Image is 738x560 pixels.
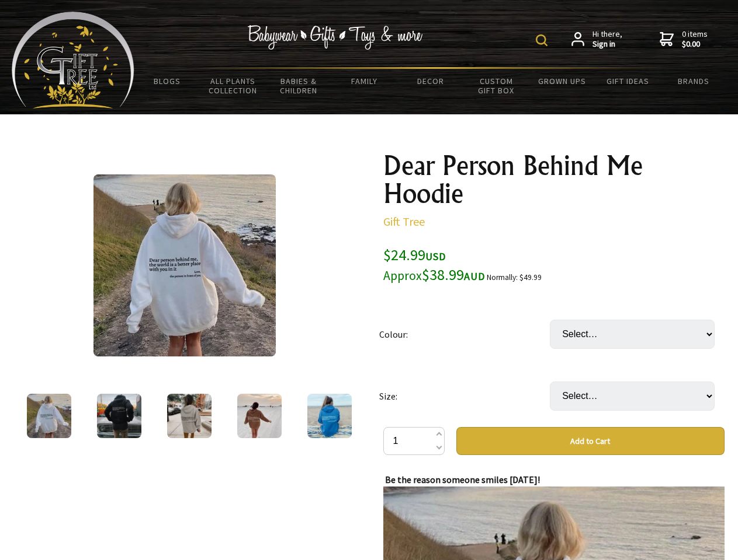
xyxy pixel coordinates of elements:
span: 0 items [682,29,708,50]
img: product search [536,34,548,46]
a: All Plants Collection [200,69,266,103]
small: Normally: $49.99 [487,272,542,282]
h1: Dear Person Behind Me Hoodie [383,152,725,208]
a: Gift Ideas [595,69,661,93]
span: AUD [464,269,485,283]
img: Dear Person Behind Me Hoodie [307,394,352,438]
strong: Sign in [593,39,622,50]
span: Hi there, [593,29,622,50]
span: USD [425,250,446,263]
a: Custom Gift Box [463,69,529,103]
img: Dear Person Behind Me Hoodie [237,394,282,438]
img: Dear Person Behind Me Hoodie [93,174,276,356]
a: Brands [661,69,727,93]
a: Family [332,69,398,93]
a: BLOGS [134,69,200,93]
a: Hi there,Sign in [571,29,622,50]
small: Approx [383,268,422,283]
img: Babywear - Gifts - Toys & more [248,25,423,50]
span: $24.99 $38.99 [383,245,485,284]
a: Grown Ups [529,69,595,93]
strong: $0.00 [682,39,708,50]
img: Dear Person Behind Me Hoodie [27,394,71,438]
a: Gift Tree [383,214,425,229]
img: Dear Person Behind Me Hoodie [97,394,141,438]
a: Babies & Children [266,69,332,103]
td: Size: [379,365,550,427]
img: Babyware - Gifts - Toys and more... [12,12,134,108]
a: 0 items$0.00 [660,29,708,50]
a: Decor [397,69,463,93]
button: Add to Cart [456,427,725,455]
img: Dear Person Behind Me Hoodie [167,394,212,438]
td: Colour: [379,303,550,365]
